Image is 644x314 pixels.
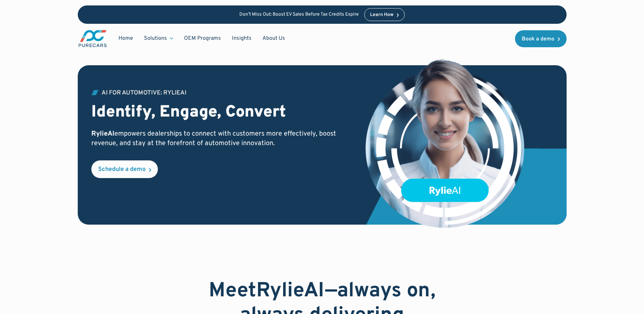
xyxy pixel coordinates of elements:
[102,90,186,96] div: AI for Automotive: RylieAI
[91,160,158,178] a: Schedule a demo
[209,278,256,304] strong: Meet
[91,129,354,148] p: empowers dealerships to connect with customers more effectively, boost revenue, and stay at the f...
[91,129,114,138] strong: RylieAI
[91,103,354,123] h2: Identify, Engage, Convert
[144,35,167,42] div: Solutions
[78,29,108,48] img: purecars logo
[364,8,405,21] a: Learn How
[113,32,139,45] a: Home
[256,278,325,304] strong: RylieAI
[98,167,146,173] div: Schedule a demo
[139,32,179,45] div: Solutions
[522,36,554,42] div: Book a demo
[179,32,226,45] a: OEM Programs
[226,32,257,45] a: Insights
[78,29,108,48] a: main
[257,32,291,45] a: About Us
[370,13,393,17] div: Learn How
[239,12,359,18] p: Don’t Miss Out: Boost EV Sales Before Tax Credits Expire
[364,58,526,230] img: customer data platform illustration
[515,30,567,47] a: Book a demo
